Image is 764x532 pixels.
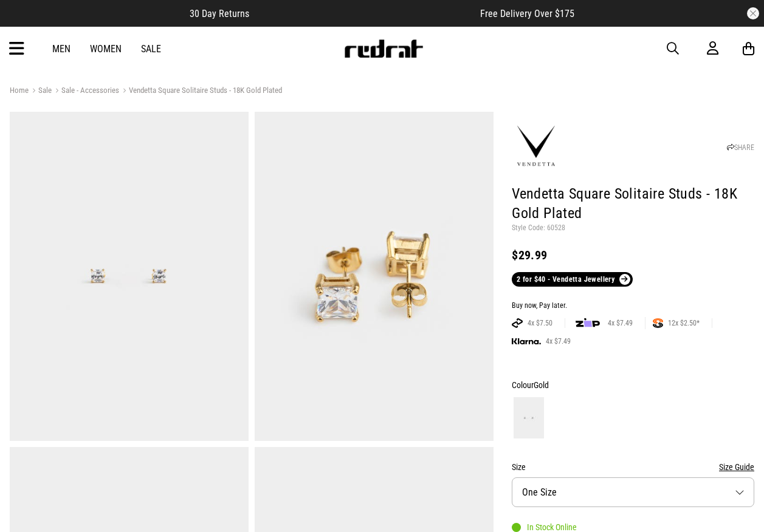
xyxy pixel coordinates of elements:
img: Vendetta [512,122,560,171]
a: Vendetta Square Solitaire Studs - 18K Gold Plated [119,86,282,97]
button: One Size [512,477,754,507]
a: SHARE [727,143,754,152]
div: Buy now, Pay later. [512,301,754,311]
span: Free Delivery Over $175 [480,8,574,19]
a: Men [52,43,71,55]
span: 4x $7.49 [603,318,638,328]
p: Style Code: 60528 [512,223,754,233]
img: zip [576,317,600,329]
img: Redrat logo [343,39,424,58]
span: One Size [522,486,557,498]
img: Vendetta Square Solitaire Studs - 18k Gold Plated in Gold [10,112,249,441]
button: Open LiveChat chat widget [10,5,46,41]
a: Sale - Accessories [52,86,119,97]
span: Gold [534,380,549,390]
button: Size Guide [719,460,754,474]
img: KLARNA [512,338,541,345]
h1: Vendetta Square Solitaire Studs - 18K Gold Plated [512,185,754,223]
a: 2 for $40 - Vendetta Jewellery [512,272,632,287]
span: 4x $7.49 [541,336,576,346]
a: Home [10,86,29,95]
a: Sale [141,43,161,55]
span: 30 Day Returns [190,8,249,19]
a: Sale [29,86,52,97]
div: Colour [512,378,754,392]
span: 12x $2.50* [663,318,704,328]
img: Vendetta Square Solitaire Studs - 18k Gold Plated in Gold [255,112,494,441]
span: 4x $7.50 [523,318,557,328]
a: Women [90,43,122,55]
div: Size [512,460,754,474]
img: SPLITPAY [653,318,663,328]
iframe: Customer reviews powered by Trustpilot [274,7,456,19]
img: AFTERPAY [512,318,523,328]
div: $29.99 [512,248,754,262]
img: Gold [514,397,544,438]
div: In Stock Online [512,522,577,532]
